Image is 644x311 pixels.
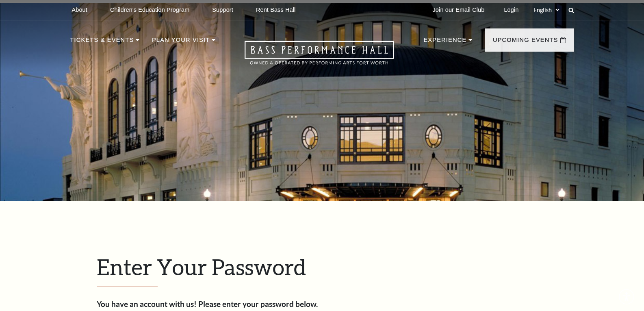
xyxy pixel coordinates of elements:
p: Rent Bass Hall [256,7,296,13]
p: Upcoming Events [493,35,558,50]
p: About [72,7,87,13]
select: Select: [532,6,561,14]
p: Support [212,7,233,13]
span: Enter Your Password [97,254,306,280]
p: Experience [423,35,466,50]
p: Tickets & Events [70,35,134,50]
strong: Please enter your password below. [198,299,318,309]
p: Plan Your Visit [152,35,210,50]
p: Children's Education Program [110,7,189,13]
strong: You have an account with us! [97,299,197,309]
